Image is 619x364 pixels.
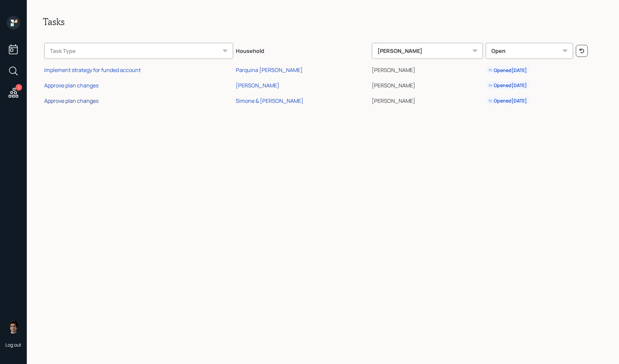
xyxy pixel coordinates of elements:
[5,342,21,348] div: Log out
[236,82,279,89] div: [PERSON_NAME]
[370,92,484,107] td: [PERSON_NAME]
[234,38,370,62] th: Household
[488,67,527,74] div: Opened [DATE]
[7,320,20,334] img: harrison-schaefer-headshot-2.png
[43,16,603,27] h2: Tasks
[44,97,98,104] div: Approve plan changes
[370,62,484,77] td: [PERSON_NAME]
[486,43,573,59] div: Open
[44,66,141,74] div: Implement strategy for funded account
[370,77,484,92] td: [PERSON_NAME]
[44,82,98,89] div: Approve plan changes
[236,66,303,74] div: Parquina [PERSON_NAME]
[44,43,233,59] div: Task Type
[236,97,303,104] div: Simone & [PERSON_NAME]
[488,97,527,104] div: Opened [DATE]
[488,82,527,89] div: Opened [DATE]
[15,84,22,91] div: 3
[372,43,483,59] div: [PERSON_NAME]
